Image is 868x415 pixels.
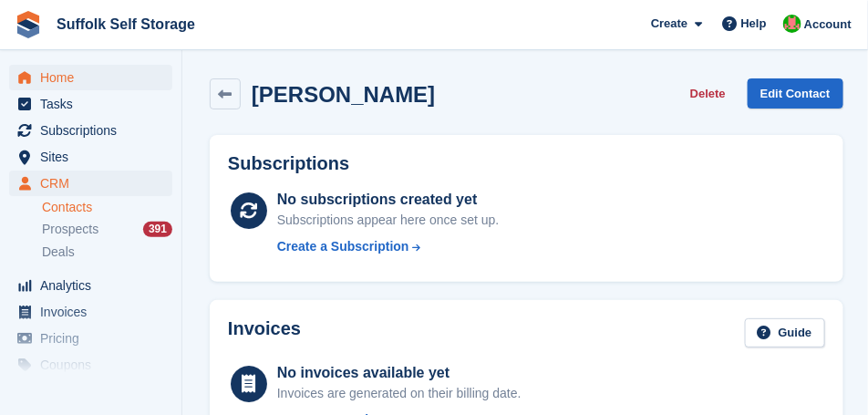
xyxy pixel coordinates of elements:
a: Suffolk Self Storage [49,9,202,39]
a: Deals [42,243,172,262]
span: Tasks [40,91,150,117]
span: Deals [42,244,75,261]
span: Prospects [42,221,98,238]
a: menu [9,352,172,378]
div: 391 [143,222,172,237]
h2: Invoices [228,318,301,348]
div: No invoices available yet [277,362,522,384]
span: Subscriptions [40,118,150,143]
a: Prospects 391 [42,220,172,239]
span: Invoices [40,299,150,325]
a: menu [9,144,172,170]
a: menu [9,91,172,117]
div: Invoices are generated on their billing date. [277,384,522,403]
img: stora-icon-8386f47178a22dfd0bd8f6a31ec36ba5ce8667c1dd55bd0f319d3a0aa187defe.svg [15,11,42,38]
a: Guide [745,318,825,348]
span: Account [804,16,852,34]
span: Help [741,15,767,33]
img: David Caucutt [783,15,801,33]
span: Coupons [40,352,150,378]
span: Analytics [40,273,150,298]
span: CRM [40,171,150,196]
h2: [PERSON_NAME] [252,82,435,107]
a: menu [9,326,172,351]
div: Create a Subscription [277,237,409,256]
div: Subscriptions appear here once set up. [277,211,500,230]
a: Contacts [42,199,172,216]
div: No subscriptions created yet [277,189,500,211]
a: Create a Subscription [277,237,500,256]
h2: Subscriptions [228,153,825,174]
span: Home [40,65,150,90]
span: Pricing [40,326,150,351]
a: menu [9,273,172,298]
a: menu [9,299,172,325]
a: menu [9,65,172,90]
a: menu [9,171,172,196]
a: Edit Contact [748,78,843,109]
button: Delete [683,78,733,109]
span: Create [651,15,687,33]
a: menu [9,118,172,143]
span: Sites [40,144,150,170]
